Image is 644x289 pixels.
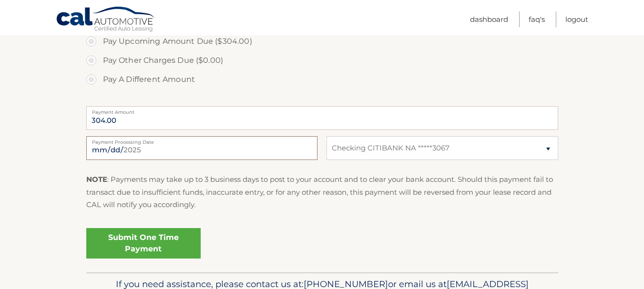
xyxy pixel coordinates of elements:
[470,11,508,27] a: Dashboard
[86,136,317,144] label: Payment Processing Date
[86,70,558,89] label: Pay A Different Amount
[529,11,545,27] a: FAQ's
[56,6,156,34] a: Cal Automotive
[86,106,558,130] input: Payment Amount
[565,11,588,27] a: Logout
[86,51,558,70] label: Pay Other Charges Due ($0.00)
[86,175,107,184] strong: NOTE
[86,173,558,211] p: : Payments may take up to 3 business days to post to your account and to clear your bank account....
[86,32,558,51] label: Pay Upcoming Amount Due ($304.00)
[86,228,201,259] a: Submit One Time Payment
[86,106,558,114] label: Payment Amount
[86,136,317,160] input: Payment Date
